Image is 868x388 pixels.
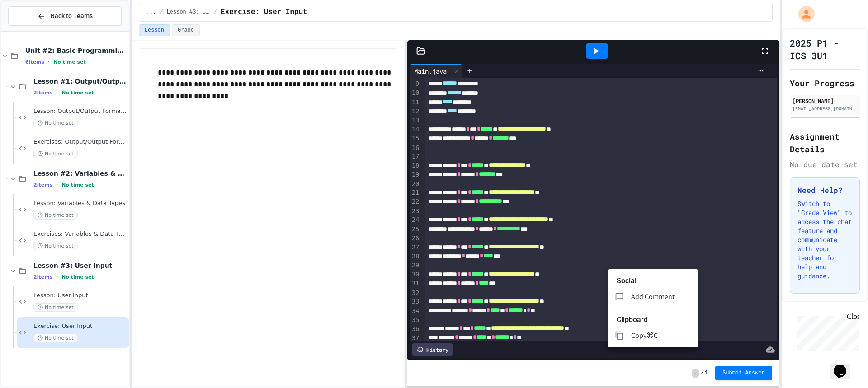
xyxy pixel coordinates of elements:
[25,47,127,55] span: Unit #2: Basic Programming Concepts
[722,369,765,377] span: Submit Answer
[410,89,421,98] div: 10
[410,161,421,170] div: 18
[789,4,817,24] div: My Account
[646,330,658,341] p: ⌘C
[410,125,421,134] div: 14
[33,150,78,158] span: No time set
[793,97,857,105] div: [PERSON_NAME]
[146,9,156,16] span: ...
[160,9,163,16] span: /
[61,274,94,280] span: No time set
[172,24,200,36] button: Grade
[790,159,860,170] div: No due date set
[410,243,421,252] div: 27
[410,107,421,116] div: 12
[33,138,127,146] span: Exercises: Output/Output Formatting
[410,270,421,279] div: 30
[33,77,127,85] span: Lesson #1: Output/Output Formatting
[410,261,421,270] div: 29
[410,180,421,189] div: 20
[61,90,94,96] span: No time set
[793,105,857,112] div: [EMAIL_ADDRESS][DOMAIN_NAME]
[410,297,421,306] div: 33
[4,4,62,57] div: Chat with us now!Close
[410,334,421,343] div: 37
[33,262,127,270] span: Lesson #3: User Input
[410,307,421,316] div: 34
[790,37,860,62] h1: 2025 P1 - ICS 3U1
[410,215,421,224] div: 24
[701,369,704,377] span: /
[410,252,421,261] div: 28
[797,199,852,280] p: Switch to "Grade View" to access the chat feature and communicate with your teacher for help and ...
[410,225,421,234] div: 25
[631,292,675,301] span: Add Comment
[56,181,58,188] span: •
[33,200,127,207] span: Lesson: Variables & Data Types
[410,197,421,206] div: 22
[410,144,421,153] div: 16
[214,9,217,16] span: /
[33,230,127,238] span: Exercises: Variables & Data Types
[33,334,78,342] span: No time set
[410,79,421,89] div: 9
[56,273,58,280] span: •
[412,343,453,356] div: History
[631,331,646,340] span: Copy
[33,108,127,115] span: Lesson: Output/Output Formatting
[830,352,859,379] iframe: chat widget
[692,369,699,378] span: -
[410,116,421,125] div: 13
[410,279,421,288] div: 31
[793,313,859,351] iframe: chat widget
[705,369,708,377] span: 1
[410,98,421,107] div: 11
[33,323,127,330] span: Exercise: User Input
[25,59,44,65] span: 6 items
[790,130,860,155] h2: Assignment Details
[410,170,421,179] div: 19
[410,289,421,298] div: 32
[410,66,451,76] div: Main.java
[51,11,93,21] span: Back to Teams
[617,274,698,288] li: Social
[617,313,698,327] li: Clipboard
[33,169,127,178] span: Lesson #2: Variables & Data Types
[56,89,58,96] span: •
[33,211,78,220] span: No time set
[33,274,52,280] span: 2 items
[410,152,421,161] div: 17
[33,303,78,312] span: No time set
[48,58,50,65] span: •
[410,188,421,197] div: 21
[33,119,78,127] span: No time set
[410,207,421,216] div: 23
[33,182,52,188] span: 2 items
[790,77,860,89] h2: Your Progress
[410,234,421,243] div: 26
[33,90,52,96] span: 2 items
[797,185,852,196] h3: Need Help?
[410,325,421,334] div: 36
[410,316,421,325] div: 35
[167,9,210,16] span: Lesson #3: User Input
[33,292,127,299] span: Lesson: User Input
[53,59,86,65] span: No time set
[61,182,94,188] span: No time set
[221,7,307,18] span: Exercise: User Input
[139,24,170,36] button: Lesson
[33,242,78,250] span: No time set
[410,134,421,143] div: 15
